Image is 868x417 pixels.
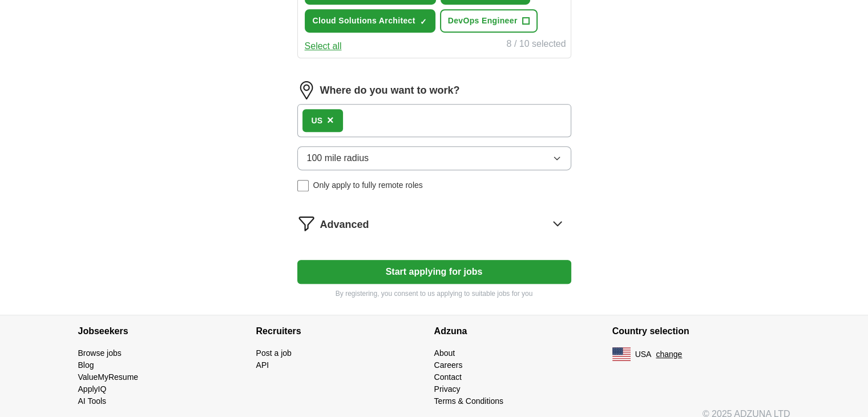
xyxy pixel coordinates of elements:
button: 100 mile radius [297,146,571,170]
h4: Country selection [612,315,790,347]
img: filter [297,214,316,232]
a: ApplyIQ [78,384,107,394]
a: AI Tools [78,396,107,406]
p: By registering, you consent to us applying to suitable jobs for you [297,288,571,299]
button: × [327,112,334,129]
span: ✓ [420,17,427,26]
button: Start applying for jobs [297,260,571,284]
img: location.png [297,81,316,99]
a: Contact [434,372,462,382]
span: DevOps Engineer [448,15,518,27]
a: Browse jobs [78,348,122,358]
a: Privacy [434,384,461,394]
span: Only apply to fully remote roles [313,179,423,191]
div: 8 / 10 selected [506,37,566,53]
a: Blog [78,360,94,370]
a: ValueMyResume [78,372,139,382]
a: Terms & Conditions [434,396,503,406]
span: Advanced [320,217,369,232]
span: USA [635,348,652,360]
a: About [434,348,455,358]
a: Post a job [256,348,292,358]
button: DevOps Engineer [440,9,538,33]
a: API [256,360,269,370]
a: Careers [434,360,463,370]
button: change [656,348,682,360]
span: Cloud Solutions Architect [313,15,415,27]
img: US flag [612,347,631,361]
div: US [312,115,322,127]
label: Where do you want to work? [320,83,460,98]
span: 100 mile radius [307,151,369,165]
span: × [327,114,334,126]
input: Only apply to fully remote roles [297,180,309,191]
button: Select all [305,39,342,53]
button: Cloud Solutions Architect✓ [305,9,435,33]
